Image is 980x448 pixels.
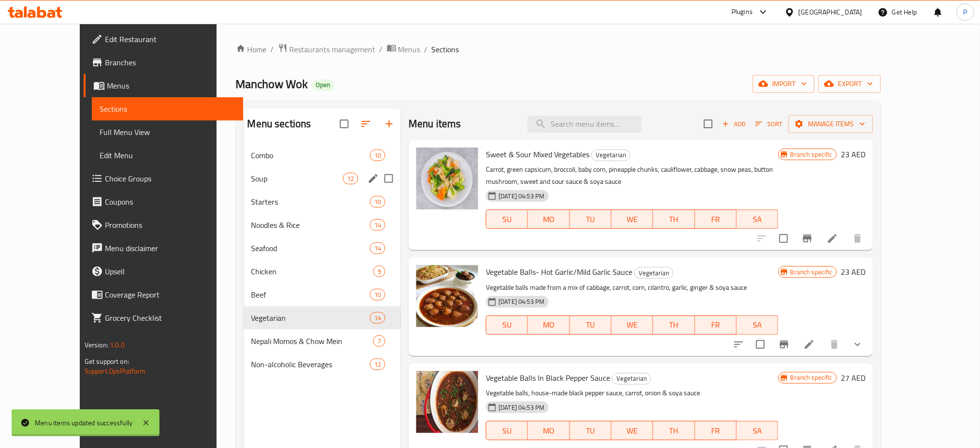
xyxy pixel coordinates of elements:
button: sort-choices [727,333,750,356]
h6: 27 AED [841,371,865,385]
span: Sort items [749,117,789,132]
span: Vegetable Balls- Hot Garlic/Mild Garlic Sauce [486,265,632,279]
span: Sweet & Sour Mixed Vegetables [486,147,589,162]
span: Non-alcoholic Beverages [251,358,370,370]
a: Full Menu View [92,120,244,144]
h2: Menu sections [248,117,311,131]
span: TU [574,318,608,332]
h6: 23 AED [841,265,865,279]
span: 10 [370,151,385,160]
nav: Menu sections [244,140,401,380]
span: [DATE] 04:53 PM [495,403,548,412]
span: Branch specific [787,150,836,159]
div: [GEOGRAPHIC_DATA] [799,7,863,17]
div: Starters10 [244,190,401,213]
span: Add [721,119,747,130]
span: Vegetarian [251,312,370,324]
span: Full Menu View [100,126,236,138]
span: 14 [370,314,385,323]
span: Sort [756,119,782,130]
a: Sections [92,97,244,120]
span: Menus [107,80,236,91]
span: 12 [343,174,358,183]
span: P [964,7,967,17]
p: Vegetable balls, house-made black pepper sauce, carrot, onion & soya sauce [486,387,778,399]
span: Chicken [251,266,374,277]
svg: Show Choices [852,339,863,350]
div: items [370,219,385,231]
a: Grocery Checklist [84,306,244,329]
span: Select to update [750,334,771,355]
div: Soup [251,173,343,184]
span: FR [699,424,733,438]
li: / [424,44,428,55]
button: export [819,75,881,93]
span: Vegetarian [635,268,673,279]
div: Beef10 [244,283,401,306]
span: WE [615,318,649,332]
input: search [527,116,642,133]
button: Add [718,117,749,132]
div: items [373,335,385,347]
a: Menus [387,43,421,56]
button: show more [846,333,869,356]
p: Vegetable balls made from a mix of cabbage, carrot, corn, cilantro, garlic, ginger & soya sauce [486,282,778,294]
button: SA [737,421,778,440]
a: Coverage Report [84,283,244,306]
div: items [370,242,385,254]
button: MO [528,209,570,229]
span: Coupons [105,196,236,208]
span: Combo [251,149,370,161]
a: Promotions [84,213,244,237]
span: Sort sections [354,112,378,135]
span: Restaurants management [290,44,376,55]
span: Noodles & Rice [251,219,370,231]
h2: Menu items [409,117,461,131]
span: 1.0.0 [110,339,125,351]
button: FR [695,315,737,335]
span: 10 [370,290,385,299]
span: Select to update [774,228,794,249]
div: Seafood14 [244,237,401,260]
button: TU [570,421,612,440]
span: Grocery Checklist [105,312,236,324]
a: Home [236,44,267,55]
span: SA [741,424,775,438]
button: MO [528,315,570,335]
span: [DATE] 04:53 PM [495,297,548,306]
img: Sweet & Sour Mixed Vegetables [416,148,478,209]
button: import [753,75,815,93]
a: Choice Groups [84,167,244,190]
button: SA [737,209,778,229]
a: Edit Restaurant [84,28,244,51]
button: SA [737,315,778,335]
button: WE [612,209,653,229]
span: 14 [370,221,385,230]
span: TU [574,424,608,438]
span: SA [741,318,775,332]
button: Branch-specific-item [796,227,819,250]
span: FR [699,212,733,226]
span: Manage items [796,118,865,130]
span: Get support on: [85,355,129,368]
a: Restaurants management [278,43,376,56]
a: Edit Menu [92,144,244,167]
div: items [343,173,358,184]
button: SU [486,421,528,440]
button: SU [486,209,528,229]
a: Support.OpsPlatform [85,365,146,377]
button: FR [695,421,737,440]
span: TH [657,318,691,332]
div: Seafood [251,242,370,254]
div: items [373,266,385,277]
span: Upsell [105,266,236,277]
h6: 23 AED [841,148,865,161]
button: Branch-specific-item [773,333,796,356]
div: Vegetarian [591,149,630,161]
div: items [370,312,385,324]
span: Open [312,81,335,89]
a: Menus [84,74,244,97]
a: Coupons [84,190,244,213]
